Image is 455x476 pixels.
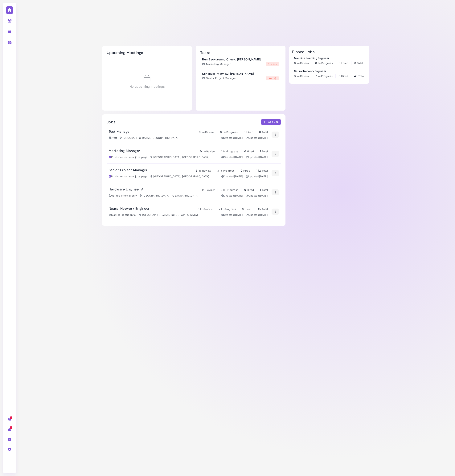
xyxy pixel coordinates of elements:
div: Updated [246,213,268,217]
span: In-Review [202,188,215,191]
div: Marketing Manager [202,62,231,66]
span: 142 [256,169,261,172]
span: 0 [244,188,246,191]
h3: Marketing Manager [109,149,140,153]
h2: Tasks [200,50,210,55]
span: Hired [243,169,250,172]
span: In-Review [199,169,211,172]
span: Total [262,169,268,172]
time: Aug 14, 2025 [259,175,268,178]
h3: Schedule Interview: [PERSON_NAME] [202,72,254,75]
span: Total [262,208,268,211]
h2: Pinned Jobs [292,50,315,54]
h3: Test Manager [109,130,131,134]
div: Add Job [263,120,279,124]
span: In-Progress [223,131,238,134]
span: Total [357,62,363,65]
span: 3 [294,74,296,78]
time: Aug 20, 2025 [259,136,268,139]
span: Hired [341,62,348,65]
span: In-Review [297,62,309,65]
span: 0 [315,61,317,65]
div: Updated [246,175,268,178]
span: Total [262,188,268,191]
div: Published on your jobs page [109,155,148,159]
span: Hired [246,131,253,134]
div: [GEOGRAPHIC_DATA], [GEOGRAPHIC_DATA] [150,175,209,178]
div: Published on your jobs page [109,175,148,178]
a: Neural Network Engineer 3 In-Review 7 In-Progress 0 Hired 45 Total [294,69,364,78]
time: Jan 07, 2025 [234,194,243,197]
span: 1 [221,150,222,153]
span: In-Progress [318,75,333,78]
span: 45 [354,74,358,78]
div: Machine Learning Engineer [294,56,363,60]
span: 1 [200,188,201,191]
div: Draft [109,136,117,140]
h3: Senior Project Manager [109,168,148,172]
time: Aug 20, 2025 [234,136,243,139]
span: In-Review [297,75,309,78]
span: 3 [217,169,219,172]
div: Marked confidential [109,213,137,217]
span: In-Progress [223,188,238,191]
span: Total [358,75,364,78]
time: Jan 27, 2025 [259,213,268,216]
time: May 21, 2025 [234,156,243,159]
span: 7 [219,207,220,211]
span: 0 [241,169,242,172]
span: Hired [245,208,252,211]
div: [GEOGRAPHIC_DATA], [GEOGRAPHIC_DATA] [140,194,199,198]
span: 0 [354,61,356,65]
span: Total [262,150,268,153]
span: In-Progress [223,150,238,153]
span: 0 [221,188,222,191]
h3: Hardware Engineer AI [109,187,145,192]
span: 0 [294,61,296,65]
h3: Neural Network Engineer [109,207,150,211]
div: No upcoming meetings [107,59,187,105]
span: In-Progress [220,169,235,172]
span: 7 [315,74,317,78]
div: Updated [246,136,268,140]
div: Created [221,194,243,198]
div: Updated [246,194,268,198]
div: Created [221,175,243,178]
span: 1 [260,188,261,191]
div: [GEOGRAPHIC_DATA], [GEOGRAPHIC_DATA] [150,155,209,159]
time: Jan 27, 2025 [234,175,243,178]
div: Created [221,155,243,159]
div: [GEOGRAPHIC_DATA], [GEOGRAPHIC_DATA] [139,213,198,217]
span: In-Progress [318,62,333,65]
span: In-Review [200,208,213,211]
span: Total [262,131,268,134]
time: Jan 07, 2025 [234,213,243,216]
div: Created [221,213,243,217]
span: 0 [244,130,245,134]
span: 0 [244,150,246,153]
span: Hired [341,75,348,78]
span: 0 [200,150,202,153]
span: 1 [260,150,261,153]
a: Machine Learning Engineer 0 In-Review 0 In-Progress 0 Hired 0 Total [294,56,363,65]
div: Neural Network Engineer [294,69,364,73]
span: 45 [258,207,261,211]
span: Hired [247,150,254,153]
h2: Upcoming Meetings [107,50,143,55]
time: Jun 09, 2025 [259,156,268,159]
div: [DATE] [266,76,279,80]
h2: Jobs [107,120,116,124]
span: In-Review [202,131,214,134]
div: Senior Project Manager [202,76,236,80]
div: [GEOGRAPHIC_DATA], [GEOGRAPHIC_DATA] [120,136,178,140]
div: Marked internal only [109,194,137,198]
span: In-Review [203,150,215,153]
span: 0 [259,130,261,134]
span: 0 [199,130,201,134]
span: In-Progress [221,208,236,211]
span: 0 [220,130,222,134]
div: overdue [266,62,279,66]
span: Hired [247,188,254,191]
span: 0 [339,61,340,65]
button: Add Job [261,119,281,125]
